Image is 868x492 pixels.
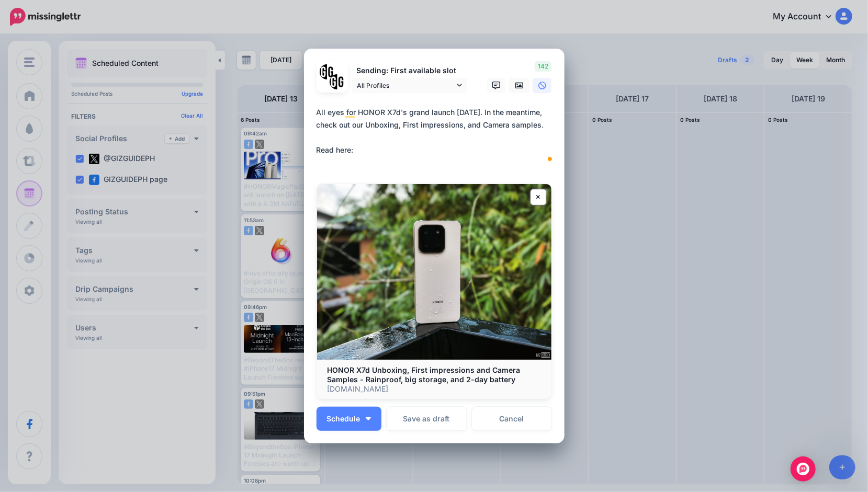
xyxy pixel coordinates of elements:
[791,456,816,482] div: Open Intercom Messenger
[328,365,521,384] b: HONOR X7d Unboxing, First impressions and Camera Samples - Rainproof, big storage, and 2-day battery
[317,407,381,431] button: Schedule
[317,184,551,360] img: HONOR X7d Unboxing, First impressions and Camera Samples - Rainproof, big storage, and 2-day battery
[387,407,467,431] button: Save as draft
[535,61,551,72] span: 142
[357,80,455,91] span: All Profiles
[320,64,335,79] img: 353459792_649996473822713_4483302954317148903_n-bsa138318.png
[330,74,345,89] img: JT5sWCfR-79925.png
[327,415,360,422] span: Schedule
[352,78,467,93] a: All Profiles
[328,384,541,394] p: [DOMAIN_NAME]
[366,417,371,420] img: arrow-down-white.png
[352,65,467,77] p: Sending: First available slot
[317,106,557,156] div: All eyes for HONOR X7d's grand launch [DATE]. In the meantime, check out our Unboxing, First impr...
[472,407,552,431] a: Cancel
[317,106,557,169] textarea: To enrich screen reader interactions, please activate Accessibility in Grammarly extension settings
